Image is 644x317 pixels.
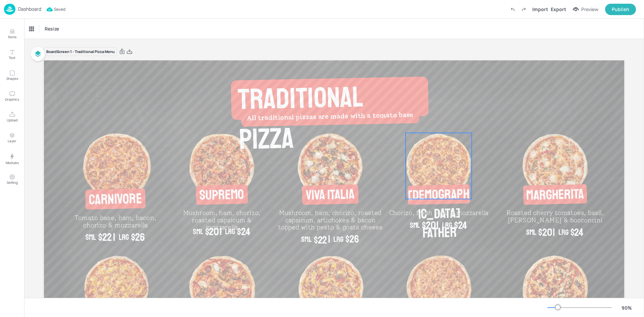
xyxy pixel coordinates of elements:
div: 90 % [619,304,635,311]
button: Publish [605,4,636,15]
span: Lrg [119,232,129,243]
span: Carnivore [89,190,142,209]
label: Redo (Ctrl + Y) [518,4,530,15]
span: Lrg [225,227,235,237]
span: $24 [454,219,467,232]
span: $20 [205,225,219,239]
img: 2024-11-12-1731373579303smxidyqscb.png [522,133,588,199]
span: Lrg [442,221,452,230]
div: Import [532,6,548,13]
div: Export [551,6,566,13]
span: $26 [345,233,359,246]
span: Mushroom, ham, chorizo, roasted capsicum, artichokes & bacon topped with pesto & goats cheese [278,209,383,231]
label: Undo (Ctrl + Z) [507,4,518,15]
p: Dashboard [18,7,41,11]
span: Tomato base, ham, bacon, chorizo & mozzarella [74,214,156,229]
span: | [220,225,222,239]
span: Mushroom, ham, chorizo, roasted capsicum & mozzarella [183,209,261,231]
span: Saved [47,6,65,13]
span: | [436,219,438,232]
button: Preview [569,4,602,14]
span: Resize [43,25,60,32]
span: Lrg [333,234,343,244]
div: Preview [581,6,598,13]
span: Sml [193,227,203,237]
span: Margherita [526,186,584,204]
span: $20 [422,219,436,232]
span: | [113,230,115,244]
span: $22 [314,233,327,247]
span: | [328,233,330,246]
span: Chorizo, fresh chilli & mozzarella [389,209,488,217]
img: 2024-11-12-1731373522938ugmwga5xr3.png [297,133,363,199]
span: $26 [131,230,145,244]
span: Roasted cherry tomatoes, basil, [PERSON_NAME] & bocconcini [506,209,604,224]
span: $24 [571,226,584,239]
img: 2024-11-12-17313734929742dq0yid27gg.png [189,133,255,199]
span: Sml [526,227,537,237]
span: Sml [301,234,312,244]
img: 2024-11-12-1731373450040qdmi0rld3n.png [83,133,151,201]
div: Board Screen 1 - Traditional Pizza Menu [44,47,117,56]
span: All traditional pizzas are made with a tomato base [247,111,414,122]
span: $24 [237,225,250,239]
div: Publish [612,6,629,13]
span: Supremo [199,186,245,204]
span: Lrg [558,227,569,237]
span: Sml [410,221,420,230]
img: 2024-11-12-1731373550101fpt5rsybsxp.png [406,133,472,199]
span: Sml [86,232,96,243]
img: logo-86c26b7e.jpg [4,4,15,15]
span: | [553,226,555,239]
span: Viva Italia [306,186,355,204]
span: $22 [98,230,112,244]
span: $20 [538,226,552,239]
